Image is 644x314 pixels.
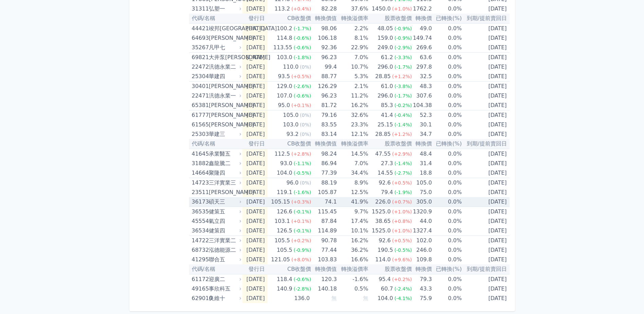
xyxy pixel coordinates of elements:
td: 307.6 [412,91,432,101]
div: 249.0 [376,43,394,52]
div: 113.2 [273,4,291,14]
div: 大井泵[PERSON_NAME] [209,53,240,62]
td: 0.0% [432,43,462,53]
td: [DATE] [462,226,509,236]
td: 149.74 [412,33,432,43]
td: 7.0% [337,53,368,63]
div: 聚隆四 [209,168,240,178]
td: 74.1 [311,197,337,207]
div: 健策四 [209,226,240,235]
span: (-0.1%) [294,228,311,233]
span: (+0.7%) [392,199,412,205]
td: 88.19 [311,178,337,188]
td: 115.45 [311,207,337,217]
div: 1525.0 [370,207,392,216]
td: 31.4 [412,159,432,168]
span: (-3.3%) [394,55,412,60]
div: 105.5 [273,236,291,245]
td: 22.9% [337,43,368,53]
td: 269.6 [412,43,432,53]
div: 華建三 [209,129,240,139]
td: [DATE] [242,178,268,188]
div: 竣邦[GEOGRAPHIC_DATA] [209,24,240,33]
td: 86.94 [311,159,337,168]
td: 2.2% [337,23,368,33]
td: [DATE] [462,82,509,91]
td: 106.18 [311,33,337,43]
td: 83.14 [311,129,337,139]
div: 36534 [192,226,207,235]
td: [DATE] [242,82,268,91]
td: [DATE] [242,120,268,129]
div: 鑫龍騰二 [209,159,240,168]
div: 14664 [192,168,207,178]
div: 113.55 [272,43,294,52]
td: [DATE] [242,129,268,139]
div: 64693 [192,33,207,43]
td: [DATE] [462,207,509,217]
div: 28.85 [374,129,392,139]
div: 華建四 [209,72,240,81]
td: 126.29 [311,82,337,91]
div: 14723 [192,178,207,188]
th: 發行日 [242,139,268,149]
div: 61.0 [380,82,394,91]
span: (-1.9%) [394,190,412,195]
td: 99.4 [311,62,337,72]
div: 96.0 [285,178,300,188]
span: (-1.4%) [394,161,412,166]
div: 25.15 [376,120,394,129]
div: 92.6 [377,236,392,245]
div: 100.2 [275,24,294,33]
td: [DATE] [462,101,509,110]
div: 65381 [192,101,207,110]
td: 11.2% [337,91,368,101]
div: 47.55 [374,149,392,159]
td: 114.89 [311,226,337,236]
td: [DATE] [462,43,509,53]
td: [DATE] [242,4,268,14]
div: 68732 [192,245,207,255]
td: 0.0% [432,207,462,217]
td: 41.9% [337,197,368,207]
td: 0.0% [432,91,462,101]
td: 102.0 [412,236,432,246]
td: 1327.4 [412,226,432,236]
div: 44421 [192,24,207,33]
span: (-0.5%) [294,170,311,176]
th: CB收盤價 [268,139,311,149]
td: 49.0 [412,23,432,33]
td: 0.0% [432,236,462,246]
span: (-3.8%) [394,84,412,89]
span: (-2.6%) [294,84,311,89]
td: 32.6% [337,110,368,120]
td: 12.5% [337,188,368,197]
span: (+2.8%) [291,151,311,157]
div: 296.0 [376,91,394,101]
td: 87.84 [311,216,337,226]
th: 代碼/名稱 [189,139,243,149]
span: (-0.4%) [394,112,412,118]
td: 0.0% [432,110,462,120]
td: 2.1% [337,82,368,91]
td: [DATE] [462,120,509,129]
td: [DATE] [462,72,509,82]
td: [DATE] [462,188,509,197]
td: [DATE] [462,33,509,43]
span: (+2.9%) [392,151,412,157]
th: 轉換價值 [311,139,337,149]
td: 0.0% [432,149,462,159]
td: [DATE] [242,62,268,72]
td: [DATE] [462,197,509,207]
div: 103.0 [282,120,300,129]
div: 112.5 [273,149,291,159]
div: 105.0 [282,110,300,120]
div: 103.1 [273,216,291,226]
td: [DATE] [242,23,268,33]
td: 18.8 [412,168,432,178]
td: 34.4% [337,168,368,178]
div: 23511 [192,188,207,197]
td: 88.77 [311,72,337,82]
div: 126.5 [275,226,294,235]
td: 36.2% [337,245,368,255]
